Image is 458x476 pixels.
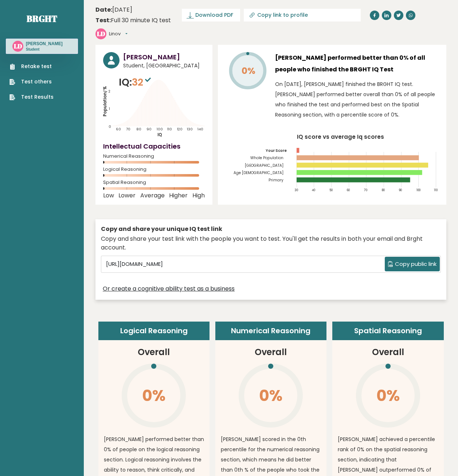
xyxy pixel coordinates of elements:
tspan: 2 [109,89,110,94]
tspan: 60 [116,127,121,131]
span: Download PDF [195,11,233,19]
a: Brght [27,13,57,24]
tspan: IQ [157,132,162,138]
tspan: Age [DEMOGRAPHIC_DATA] [234,170,283,176]
svg: \ [238,362,304,429]
tspan: 80 [381,188,385,192]
h3: Overall [255,346,287,359]
b: Test: [95,16,111,24]
tspan: 120 [177,127,183,131]
h3: [PERSON_NAME] performed better than 0% of all people who finished the BRGHT IQ Test [275,52,439,75]
h3: Overall [138,346,170,359]
svg: \ [355,362,421,429]
p: Student [26,47,63,52]
tspan: 60 [347,188,350,192]
div: Copy and share your test link with the people you want to test. You'll get the results in both yo... [101,235,441,252]
span: Copy public link [395,260,437,268]
tspan: Primary [269,177,283,183]
header: Logical Reasoning [98,322,210,341]
span: 32 [132,75,153,89]
tspan: 0 [109,124,111,129]
a: Download PDF [182,9,240,21]
tspan: 90 [146,127,152,131]
p: On [DATE], [PERSON_NAME] finished the BRGHT IQ test. [PERSON_NAME] performed better overall than ... [275,79,439,120]
tspan: [GEOGRAPHIC_DATA] [245,163,283,168]
tspan: 110 [167,127,172,131]
h3: [PERSON_NAME] [123,52,205,62]
tspan: Population/% [102,86,108,117]
span: Lower [118,194,136,197]
time: [DATE] [95,5,132,14]
a: Or create a cognitive ability test as a business [103,284,235,293]
text: LD [97,29,105,38]
header: Spatial Reasoning [332,322,443,341]
h3: Overall [372,346,404,359]
tspan: 50 [329,188,333,192]
tspan: Your Score [266,148,287,153]
span: Spatial Reasoning [103,181,205,184]
h3: [PERSON_NAME] [26,41,63,47]
span: Student, [GEOGRAPHIC_DATA] [123,62,205,70]
svg: \ [121,362,187,429]
tspan: 70 [364,188,368,192]
header: Numerical Reasoning [215,322,326,341]
a: Test others [9,78,54,86]
button: Linov [109,30,128,38]
tspan: 110 [434,188,438,192]
tspan: 30 [294,188,298,192]
button: Copy public link [385,257,440,271]
tspan: 100 [157,127,163,131]
tspan: 0% [242,64,255,77]
tspan: 140 [197,127,203,131]
div: Full 30 minute IQ test [95,16,171,25]
tspan: 130 [187,127,193,131]
tspan: IQ score vs average Iq scores [297,133,384,141]
h4: Intellectual Capacities [103,141,205,151]
span: Low [103,194,114,197]
a: Test Results [9,93,54,101]
a: Retake test [9,63,54,70]
tspan: 80 [136,127,141,131]
span: Average [140,194,165,197]
span: Logical Reasoning [103,168,205,171]
div: Copy and share your unique IQ test link [101,225,441,233]
tspan: 90 [399,188,402,192]
b: Date: [95,5,112,14]
tspan: Whole Population [250,155,283,161]
span: Higher [169,194,188,197]
span: High [192,194,205,197]
tspan: 70 [126,127,130,131]
tspan: 40 [312,188,315,192]
span: Numerical Reasoning [103,155,205,158]
tspan: 1 [109,106,110,111]
p: IQ: [119,75,153,90]
text: LD [14,42,22,50]
tspan: 100 [416,188,420,192]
